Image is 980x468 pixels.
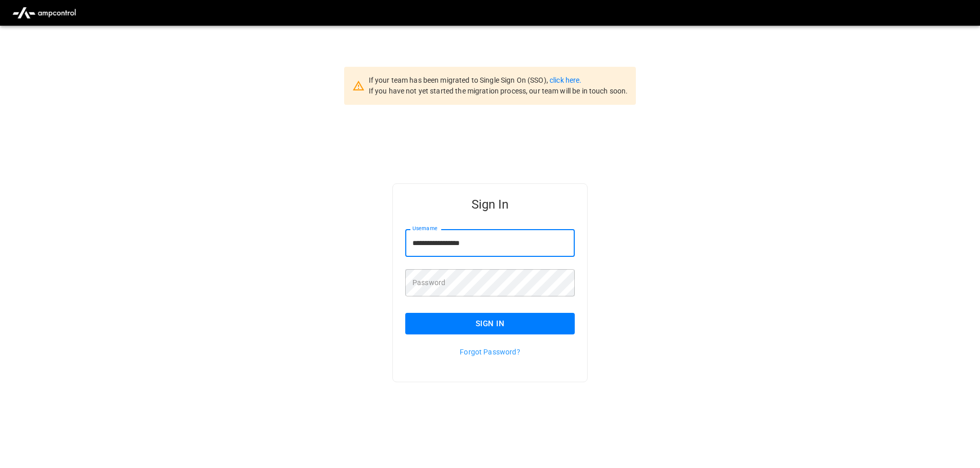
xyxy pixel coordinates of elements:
p: Forgot Password? [405,347,575,357]
a: click here. [550,76,581,84]
button: Sign In [405,313,575,334]
span: If you have not yet started the migration process, our team will be in touch soon. [369,87,628,95]
img: ampcontrol.io logo [8,3,80,23]
h5: Sign In [405,196,575,213]
span: If your team has been migrated to Single Sign On (SSO), [369,76,550,84]
label: Username [412,224,437,233]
